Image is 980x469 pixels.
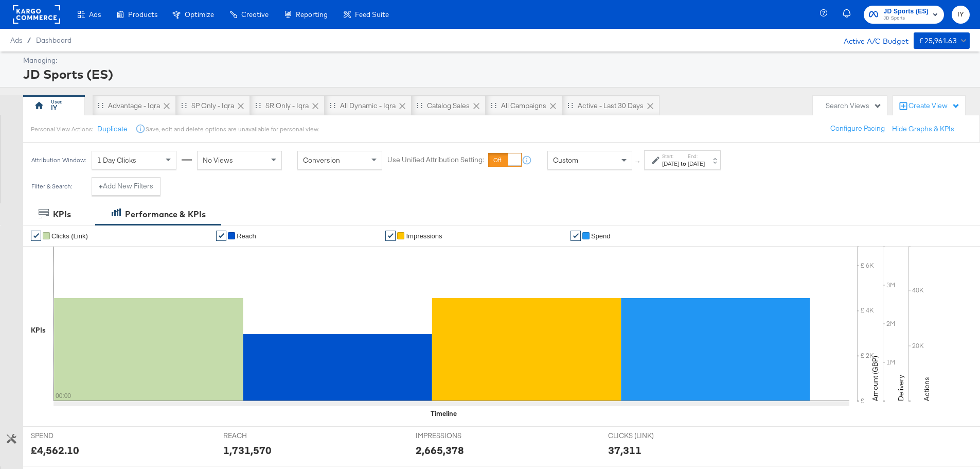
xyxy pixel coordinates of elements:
div: [DATE] [688,160,705,168]
label: Start: [662,153,679,160]
span: 1 Day Clicks [97,155,136,165]
a: ✔ [31,231,41,241]
div: Catalog Sales [427,101,470,111]
div: Drag to reorder tab [330,102,335,108]
button: JD Sports (ES)JD Sports [864,6,944,24]
button: Duplicate [97,124,128,134]
button: Hide Graphs & KPIs [892,124,954,134]
span: Ads [10,36,22,44]
div: £4,562.10 [31,443,79,458]
div: All Campaigns [501,101,546,111]
text: Actions [922,377,931,401]
div: Create View [908,101,960,111]
div: 2,665,378 [416,443,464,458]
button: +Add New Filters [92,177,161,196]
a: ✔ [385,231,396,241]
span: / [22,36,36,44]
div: Advantage - Iqra [108,101,160,111]
div: Performance & KPIs [125,209,206,220]
span: Clicks (Link) [51,232,88,240]
div: Search Views [826,101,882,111]
div: [DATE] [662,160,679,168]
div: Drag to reorder tab [491,102,496,108]
div: Attribution Window: [31,157,86,164]
span: Reporting [296,10,328,19]
span: Reach [237,232,256,240]
span: JD Sports (ES) [883,6,929,17]
div: Personal View Actions: [31,125,93,133]
div: Active - Last 30 Days [578,101,644,111]
div: 37,311 [608,443,642,458]
button: Configure Pacing [823,119,892,138]
strong: to [679,160,688,167]
div: Drag to reorder tab [567,102,573,108]
div: Managing: [23,56,967,65]
span: Feed Suite [355,10,389,19]
div: All Dynamic - Iqra [340,101,396,111]
span: IMPRESSIONS [416,431,493,441]
span: No Views [203,155,233,165]
span: Optimize [185,10,214,19]
div: SR only - Iqra [265,101,309,111]
div: JD Sports (ES) [23,65,967,83]
div: £25,961.63 [919,34,957,47]
span: IY [956,9,966,21]
div: Drag to reorder tab [417,102,422,108]
span: Creative [241,10,269,19]
span: Impressions [406,232,442,240]
span: Custom [553,155,578,165]
div: SP only - Iqra [191,101,234,111]
span: REACH [223,431,300,441]
span: JD Sports [883,14,929,23]
label: Use Unified Attribution Setting: [387,155,484,165]
div: KPIs [31,325,46,335]
div: Timeline [431,409,457,419]
label: End: [688,153,705,160]
span: SPEND [31,431,108,441]
a: Dashboard [36,36,72,44]
a: ✔ [216,231,226,241]
div: Drag to reorder tab [255,102,261,108]
button: IY [952,6,970,24]
div: Drag to reorder tab [98,102,103,108]
div: 1,731,570 [223,443,272,458]
span: ↑ [633,160,643,164]
div: Drag to reorder tab [181,102,187,108]
span: Products [128,10,157,19]
button: £25,961.63 [914,32,970,49]
text: Delivery [896,375,905,401]
span: CLICKS (LINK) [608,431,685,441]
a: ✔ [571,231,581,241]
div: IY [51,103,57,113]
span: Ads [89,10,101,19]
div: Active A/C Budget [833,32,908,48]
div: KPIs [53,209,71,220]
div: Filter & Search: [31,183,73,190]
strong: + [99,181,103,191]
span: Conversion [303,155,340,165]
text: Amount (GBP) [870,356,880,401]
div: Save, edit and delete options are unavailable for personal view. [146,125,319,133]
span: Spend [591,232,611,240]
